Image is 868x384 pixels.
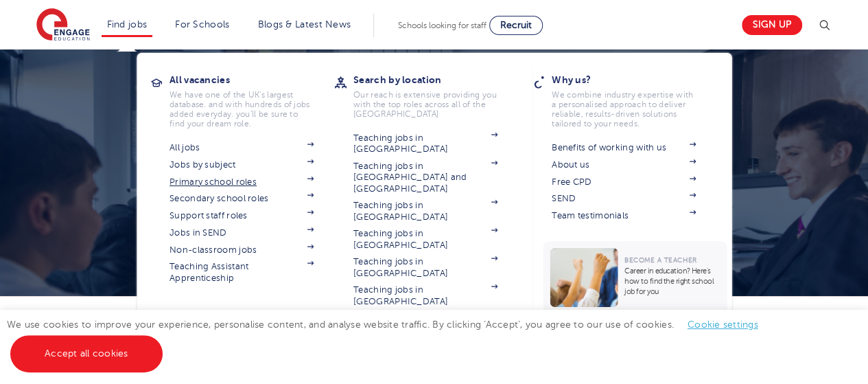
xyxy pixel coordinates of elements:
h1: Tutoring Jobs [28,114,840,147]
a: For Schools [175,19,229,30]
a: Cookie settings [688,319,758,330]
a: Recruit [489,16,543,35]
a: Benefits of working with us [552,142,696,153]
p: We have one of the UK's largest database. and with hundreds of jobs added everyday. you'll be sur... [169,90,314,128]
span: Recruit [500,20,532,30]
a: Free CPD [552,177,696,188]
a: Non-classroom jobs [169,245,314,256]
a: Why us?We combine industry expertise with a personalised approach to deliver reliable, results-dr... [552,70,716,128]
a: Teaching jobs in [GEOGRAPHIC_DATA] and [GEOGRAPHIC_DATA] [353,161,497,194]
a: Sign up [742,15,802,35]
a: Blogs & Latest News [258,19,351,30]
span: Become a Teacher [624,256,696,264]
a: Support staff roles [169,210,314,221]
a: Search by locationOur reach is extensive providing you with the top roles across all of the [GEOG... [353,70,518,119]
p: We combine industry expertise with a personalised approach to deliver reliable, results-driven so... [552,90,696,128]
a: Jobs by subject [169,159,314,170]
h3: All vacancies [169,70,334,89]
a: Teaching jobs in [GEOGRAPHIC_DATA] [353,256,497,279]
p: Career in education? Here’s how to find the right school job for you [624,266,720,297]
h3: Search by location [353,70,518,89]
p: Find your perfect tutoring job with Engage Education! [28,153,840,180]
a: Teaching jobs in [GEOGRAPHIC_DATA] [353,284,497,307]
a: Team testimonials [552,210,696,221]
a: Secondary school roles [169,193,314,204]
a: Accept all cookies [10,335,163,372]
h3: Why us? [552,70,716,89]
a: Teaching jobs in [GEOGRAPHIC_DATA] [353,228,497,251]
a: SEND [552,193,696,204]
a: Find jobs [107,19,148,30]
img: Engage Education [36,8,90,43]
a: About us [552,159,696,170]
a: All jobs [169,142,314,153]
a: Jobs in SEND [169,227,314,238]
a: Teaching jobs in [GEOGRAPHIC_DATA] [353,200,497,223]
a: Teaching jobs in [GEOGRAPHIC_DATA] [353,133,497,155]
a: Primary school roles [169,177,314,188]
a: Teaching Assistant Apprenticeship [169,261,314,284]
span: We use cookies to improve your experience, personalise content, and analyse website traffic. By c... [7,319,772,359]
a: All vacanciesWe have one of the UK's largest database. and with hundreds of jobs added everyday. ... [169,70,334,128]
a: Become a TeacherCareer in education? Here’s how to find the right school job for you [543,241,730,317]
span: Schools looking for staff [398,21,486,30]
p: Our reach is extensive providing you with the top roles across all of the [GEOGRAPHIC_DATA] [353,90,497,119]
